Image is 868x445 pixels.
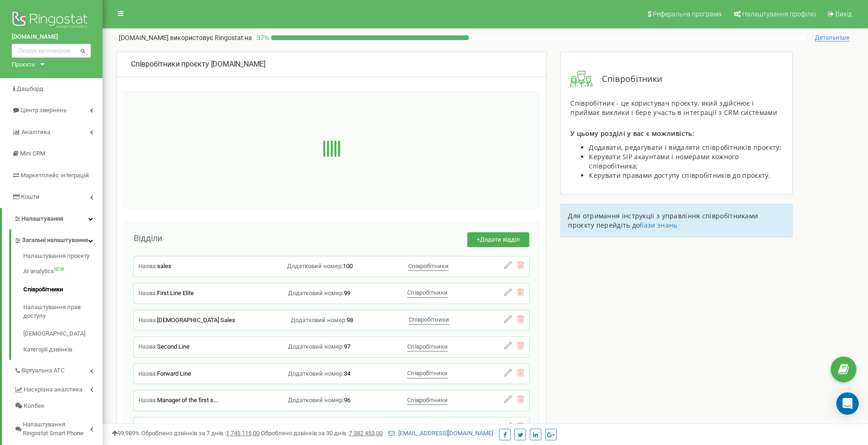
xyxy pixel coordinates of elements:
[157,397,218,404] span: Manager of the first s...
[23,263,103,281] a: AI analyticsNEW
[570,129,694,138] span: У цьому розділі у вас є можливість:
[157,263,171,270] span: sales
[141,430,260,437] span: Оброблено дзвінків за 7 днів :
[407,370,448,377] span: Співробітники
[24,402,44,411] span: Колбек
[22,236,88,245] span: Загальні налаштування
[131,59,532,70] div: [DOMAIN_NAME]
[589,171,770,180] span: Керувати правами доступу співробітників до проєкту.
[288,290,344,297] span: Додатковий номер:
[407,397,448,404] span: Співробітники
[589,143,781,152] span: Додавати, редагувати і видаляти співробітників проєкту;
[640,221,677,229] a: бази знань
[589,152,738,170] span: Керувати SIP акаунтами і номерами кожного співробітника;
[21,366,64,375] span: Віртуальна АТС
[23,420,90,438] span: Налаштування Ringostat Smart Phone
[288,343,344,350] span: Додатковий номер:
[20,150,45,157] span: Mini CRM
[23,252,103,263] a: Налаштування проєкту
[138,290,157,297] span: Назва:
[408,263,449,270] span: Співробітники
[653,10,722,18] span: Реферальна програма
[226,430,260,437] u: 1 745 115,00
[170,34,252,41] span: використовує Ringostat на
[21,172,89,179] span: Маркетплейс інтеграцій
[836,392,859,415] div: Open Intercom Messenger
[14,414,103,441] a: Налаштування Ringostat Smart Phone
[21,128,50,135] span: Аналiтика
[138,397,157,404] span: Назва:
[138,317,157,324] span: Назва:
[23,325,103,343] a: [DEMOGRAPHIC_DATA]
[131,60,209,68] span: Співробітники проєкту
[344,290,350,297] span: 99
[14,398,103,414] a: Колбек
[344,397,350,404] span: 96
[157,343,190,350] span: Second Line
[288,370,344,377] span: Додатковий номер:
[112,430,140,437] span: 99,989%
[347,317,353,324] span: 98
[593,73,662,85] span: Співробітники
[14,360,103,379] a: Віртуальна АТС
[157,290,194,297] span: First Line Elite
[23,298,103,325] a: Налаштування прав доступу
[291,317,347,324] span: Додатковий номер:
[343,263,353,270] span: 100
[138,343,157,350] span: Назва:
[134,233,162,243] span: Відділи
[21,193,40,200] span: Кошти
[407,343,448,350] span: Співробітники
[21,215,63,222] span: Налаштування
[17,85,43,92] span: Дашборд
[815,34,849,41] span: Детальніше
[344,343,350,350] span: 97
[23,343,103,354] a: Категорії дзвінків
[467,232,529,248] button: +Додати відділ
[14,229,103,249] a: Загальні налаштування
[157,370,191,377] span: Forward Line
[2,208,103,230] a: Налаштування
[742,10,816,18] span: Налаштування профілю
[389,430,493,437] a: [EMAIL_ADDRESS][DOMAIN_NAME]
[12,60,35,69] div: Проєкти
[344,370,350,377] span: 34
[349,430,383,437] u: 7 382 453,00
[835,10,852,18] span: Вихід
[480,236,520,243] span: Додати відділ
[138,263,157,270] span: Назва:
[12,33,91,41] a: [DOMAIN_NAME]
[138,370,157,377] span: Назва:
[252,33,271,42] p: 37 %
[261,430,383,437] span: Оброблено дзвінків за 30 днів :
[12,9,91,33] img: Ringostat logo
[21,107,67,114] span: Центр звернень
[119,33,252,42] p: [DOMAIN_NAME]
[14,379,103,398] a: Наскрізна аналітика
[287,263,343,270] span: Додатковий номер:
[407,289,448,296] span: Співробітники
[288,397,344,404] span: Додатковий номер:
[12,44,91,58] input: Пошук за номером
[568,211,758,229] span: Для отримання інструкції з управління співробітниками проєкту перейдіть до
[23,281,103,299] a: Співробітники
[157,317,235,324] span: [DEMOGRAPHIC_DATA] Sales
[570,99,777,117] span: Співробітник - це користувач проєкту, який здійснює і приймає виклики і бере участь в інтеграції ...
[409,316,449,323] span: Співробітники
[24,385,82,394] span: Наскрізна аналітика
